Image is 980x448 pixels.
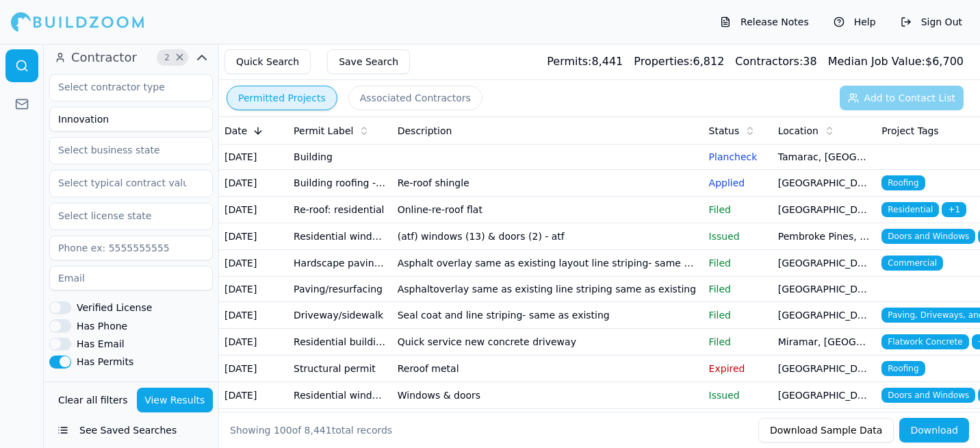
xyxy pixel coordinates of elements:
input: Select typical contract value [50,171,195,195]
p: Applied [709,176,767,190]
span: Clear Contractor filters [175,54,185,61]
input: Phone ex: 5555555555 [49,236,213,260]
button: Clear all filters [55,388,131,412]
td: Paving/resurfacing [288,277,392,302]
td: Structural permit [288,356,392,382]
span: Properties: [634,55,693,68]
div: Showing of total records [230,423,392,437]
span: Roofing [881,175,925,190]
td: [DATE] [219,356,288,382]
td: Online-re-roof flat [392,197,704,223]
button: Save Search [327,49,410,74]
td: [DATE] [219,409,288,436]
td: [GEOGRAPHIC_DATA], [GEOGRAPHIC_DATA] [773,302,877,329]
span: Median Job Value: [828,55,925,68]
td: [DATE] [219,382,288,409]
td: Zephyrhills, [GEOGRAPHIC_DATA] [773,409,877,436]
td: Hardscape paving - commercial (multifamily commercial or mixed use) [288,250,392,277]
td: Building [288,145,392,170]
td: Asphalt overlay same as existing layout line striping- same as existing layout [392,250,704,277]
td: [DATE] [219,277,288,302]
span: Flatwork Concrete [881,334,968,349]
td: [DATE] [219,302,288,329]
div: 38 [735,53,816,70]
input: Select license state [50,203,195,228]
td: [GEOGRAPHIC_DATA], [GEOGRAPHIC_DATA] [773,356,877,382]
span: Description [398,124,452,138]
td: Re-roof shingle [392,170,704,197]
span: Date [224,124,247,138]
span: Permit Label [294,124,353,138]
div: $ 6,700 [828,53,964,70]
button: Download [899,418,969,443]
span: Roofing [881,361,925,376]
td: Miramar, [GEOGRAPHIC_DATA] [773,329,877,356]
span: Location [778,124,818,138]
button: Permitted Projects [227,86,337,110]
button: View Results [137,388,214,412]
td: [GEOGRAPHIC_DATA], [GEOGRAPHIC_DATA] [773,382,877,409]
p: Issued [709,388,767,402]
td: Pembroke Pines, [GEOGRAPHIC_DATA] [773,223,877,250]
input: Email [49,266,213,290]
span: Doors and Windows [881,388,975,403]
button: Release Notes [713,11,816,33]
td: [DATE] [219,197,288,223]
td: Residential window/door new [288,382,392,409]
p: Filed [709,335,767,349]
input: Select business state [50,138,195,162]
td: [GEOGRAPHIC_DATA], [GEOGRAPHIC_DATA] [773,277,877,302]
label: Has Permits [77,357,133,366]
button: Associated Contractors [348,86,482,110]
p: Issued [709,229,767,243]
span: Doors and Windows [881,229,975,244]
p: Expired [709,362,767,375]
td: Residential electrical [288,409,392,436]
td: Windows & doors [392,382,704,409]
span: Project Tags [881,124,938,138]
p: Filed [709,203,767,216]
td: Lot 23 emergency no power install new 50-30-20 pedestal to replace existing; same for same replac... [392,409,704,436]
p: Plancheck [709,150,767,164]
span: 2 [160,51,174,64]
span: Permits: [547,55,591,68]
td: [DATE] [219,170,288,197]
span: Residential [881,202,939,217]
td: Driveway/sidewalk [288,302,392,329]
button: See Saved Searches [49,418,213,443]
td: [DATE] [219,145,288,170]
button: Help [827,11,883,33]
td: Residential window/door/shutter/skylight [288,223,392,250]
td: Reroof metal [392,356,704,382]
span: + 1 [942,202,966,217]
td: [DATE] [219,250,288,277]
td: Seal coat and line striping- same as existing [392,302,704,329]
span: Contractor [71,48,137,67]
div: 6,812 [634,53,724,70]
div: 8,441 [547,53,623,70]
p: Filed [709,256,767,270]
span: 100 [274,425,292,436]
span: 8,441 [305,425,332,436]
td: [DATE] [219,223,288,250]
td: Tamarac, [GEOGRAPHIC_DATA] [773,145,877,170]
td: Asphaltoverlay same as existing line striping same as existing [392,277,704,302]
label: Has Phone [77,321,127,331]
td: [GEOGRAPHIC_DATA], [GEOGRAPHIC_DATA] [773,250,877,277]
td: Residential building - driveway (concrete) [288,329,392,356]
button: Contractor2Clear Contractor filters [49,47,213,69]
input: Select contractor type [50,75,195,99]
td: [DATE] [219,329,288,356]
button: Download Sample Data [758,418,894,443]
span: Commercial [881,256,943,271]
p: Filed [709,282,767,296]
button: Sign Out [894,11,969,33]
td: Re-roof: residential [288,197,392,223]
td: Quick service new concrete driveway [392,329,704,356]
td: [GEOGRAPHIC_DATA], [GEOGRAPHIC_DATA] [773,197,877,223]
label: Has Email [77,339,125,349]
input: Business name [49,107,213,132]
td: Building roofing - shingle [288,170,392,197]
label: Verified License [77,303,152,312]
p: Filed [709,308,767,322]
